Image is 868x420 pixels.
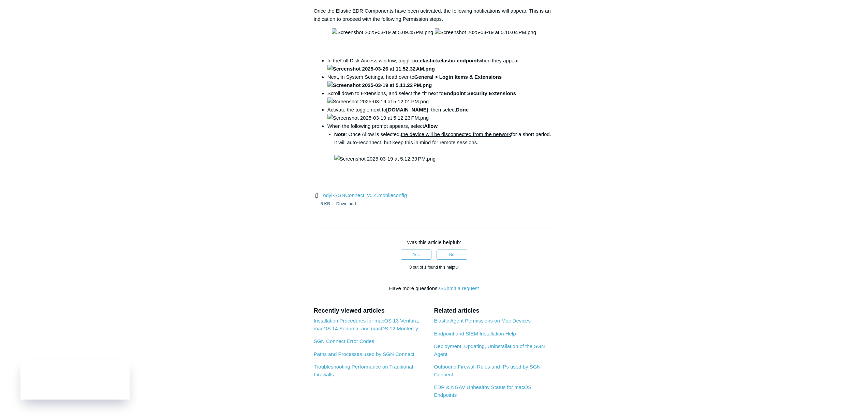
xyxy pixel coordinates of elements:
span: 0 out of 1 found this helpful [409,265,458,270]
span: Full Disk Access window [340,58,396,63]
a: Outbound Firewall Rules and IPs used by SGN Connect [434,364,541,377]
span: 8 KB [321,201,335,206]
a: EDR & NGAV Unhealthy Status for macOS Endpoints [434,384,531,398]
strong: co.elastic [412,58,436,63]
img: Screenshot 2025-03-19 at 5.10.04 PM.png [435,28,536,36]
li: Next, in System Settings, head over to [327,73,555,89]
a: SGN Connect Error Codes [314,338,374,344]
a: Installation Procedures for macOS 13 Ventura, macOS 14 Sonoma, and macOS 12 Monterey [314,318,419,331]
img: Screenshot 2025-03-19 at 5.11.22 PM.png [327,81,432,89]
a: Troubleshooting Performance on Traditional Firewalls [314,364,413,377]
strong: elastic-endpoint [439,58,478,63]
strong: Done [456,107,469,112]
h2: Related articles [434,306,554,315]
a: Endpoint and SIEM Installation Help [434,331,516,336]
span: the device will be disconnected from the network [401,131,511,137]
button: This article was not helpful [437,250,467,260]
li: When the following prompt appears, select [327,122,555,163]
strong: Allow [424,123,438,129]
img: Screenshot 2025-03-26 at 11.52.32 AM.png [327,65,435,73]
a: Todyl-SGNConnect_v5.4.mobileconfig [321,192,407,198]
li: Scroll down to Extensions, and select the "i" next to [327,89,555,106]
strong: Note [334,131,345,137]
img: Screenshot 2025-03-19 at 5.09.45 PM.png [332,28,433,36]
strong: [DOMAIN_NAME] [386,107,428,112]
img: Screenshot 2025-03-19 at 5.12.01 PM.png [327,97,429,106]
p: Once the Elastic EDR Components have been activated, the following notifications will appear. Thi... [314,7,555,23]
img: Screenshot 2025-03-19 at 5.12.39 PM.png [334,155,436,163]
a: Paths and Processes used by SGN Connect [314,351,414,357]
button: This article was helpful [401,250,431,260]
a: Submit a request [440,285,479,291]
a: Download [336,201,356,206]
strong: Endpoint Security Extensions [444,90,516,96]
li: In the , toggle & when they appear [327,57,555,73]
img: Screenshot 2025-03-19 at 5.12.23 PM.png [327,114,429,122]
span: Was this article helpful? [407,239,461,245]
p: . [314,28,555,36]
h2: Recently viewed articles [314,306,427,315]
strong: General > Login Items & Extensions [327,74,502,88]
li: : Once Allow is selected, for a short period. It will auto-reconnect, but keep this in mind for r... [334,130,555,163]
a: Elastic Agent Permissions on Mac Devices [434,318,530,324]
li: Activate the toggle next to , then select [327,106,555,122]
a: Deployment, Updating, Uninstallation of the SGN Agent [434,343,545,357]
iframe: Todyl Status [20,360,130,400]
div: Have more questions? [314,285,555,292]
